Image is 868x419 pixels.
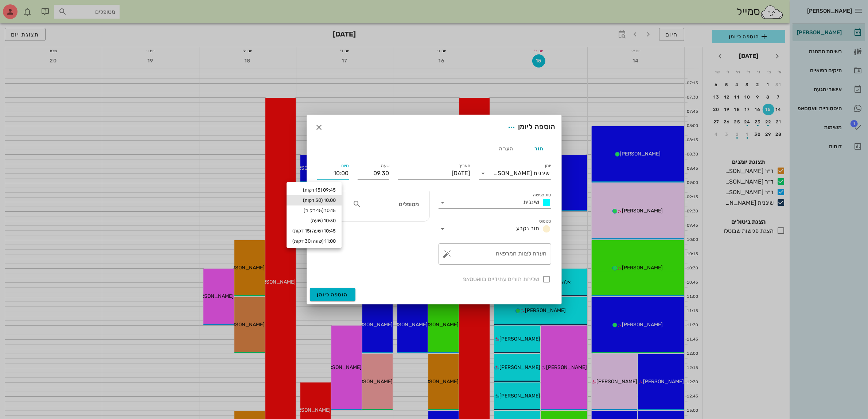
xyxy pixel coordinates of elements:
div: סטטוסתור נקבע [439,223,551,235]
div: 10:30 (שעה) [292,218,336,224]
label: שעה [381,163,389,169]
div: הערה [490,140,523,157]
div: 11:00 (שעה ו30 דקות) [292,238,336,244]
div: 10:45 (שעה ו15 דקות) [292,228,336,234]
div: תור [523,140,556,157]
span: הוספה ליומן [317,292,348,298]
input: 00:00 [317,168,349,179]
span: שיננית [523,199,540,205]
div: שיננית [PERSON_NAME] [494,170,550,177]
div: 10:15 (45 דקות) [292,208,336,214]
label: תאריך [459,163,470,169]
button: הוספה ליומן [310,288,355,301]
label: סטטוס [539,219,551,224]
label: סוג פגישה [533,192,551,198]
div: 10:00 (30 דקות) [292,197,336,203]
label: סיום [341,163,349,169]
span: תור נקבע [517,225,540,232]
div: 09:45 (15 דקות) [292,187,336,193]
div: יומןשיננית [PERSON_NAME] [479,168,551,179]
div: הוספה ליומן [505,121,556,134]
label: יומן [545,163,551,169]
